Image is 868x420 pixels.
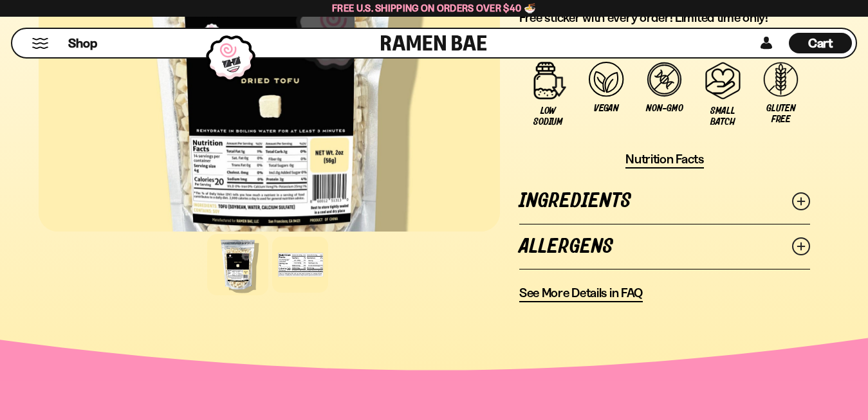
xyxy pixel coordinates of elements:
[519,285,643,301] span: See More Details in FAQ
[526,105,571,127] span: Low Sodium
[808,35,833,51] span: Cart
[519,179,810,223] a: Ingredients
[759,103,804,125] span: Gluten Free
[789,29,852,57] a: Cart
[68,35,97,52] span: Shop
[646,103,683,114] span: Non-GMO
[519,285,643,302] a: See More Details in FAQ
[594,103,619,114] span: Vegan
[332,2,536,14] span: Free U.S. Shipping on Orders over $40 🍜
[625,151,704,167] span: Nutrition Facts
[32,38,49,49] button: Mobile Menu Trigger
[625,151,704,169] button: Nutrition Facts
[700,105,745,127] span: Small Batch
[519,224,810,269] a: Allergens
[68,33,97,53] a: Shop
